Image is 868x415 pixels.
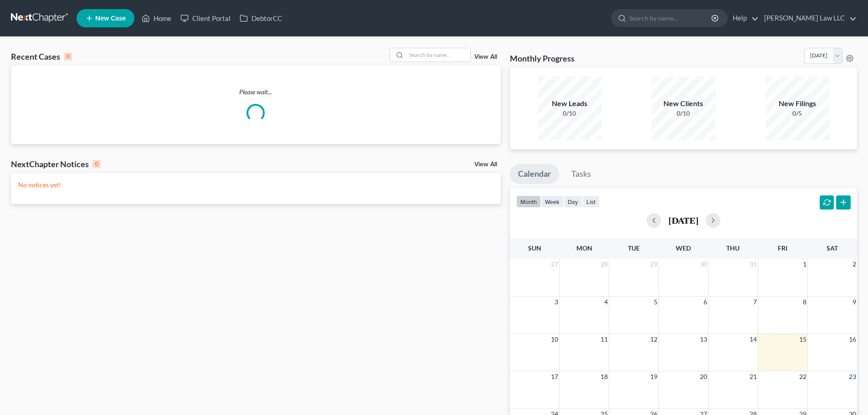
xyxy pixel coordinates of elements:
[765,98,829,109] div: New Filings
[802,297,807,307] span: 8
[406,48,470,61] input: Search by name...
[827,244,838,252] span: Sat
[11,159,101,169] div: NextChapter Notices
[728,10,759,26] a: Help
[848,334,857,345] span: 16
[798,371,807,382] span: 22
[563,164,599,184] a: Tasks
[802,259,807,270] span: 1
[550,334,559,345] span: 10
[528,244,541,252] span: Sun
[652,98,715,109] div: New Clients
[852,259,857,270] span: 2
[137,10,176,26] a: Home
[778,244,787,252] span: Fri
[749,259,758,270] span: 31
[765,109,829,118] div: 0/5
[703,297,708,307] span: 6
[649,334,658,345] span: 12
[848,371,857,382] span: 23
[726,244,740,252] span: Thu
[699,371,708,382] span: 20
[600,259,609,270] span: 28
[652,109,715,118] div: 0/10
[176,10,235,26] a: Client Portal
[653,297,658,307] span: 5
[576,244,592,252] span: Mon
[600,334,609,345] span: 11
[760,10,857,26] a: [PERSON_NAME] Law LLC
[699,259,708,270] span: 30
[749,371,758,382] span: 21
[629,10,713,26] input: Search by name...
[92,160,101,168] div: 0
[541,195,564,208] button: week
[510,53,575,64] h3: Monthly Progress
[852,297,857,307] span: 9
[11,51,72,62] div: Recent Cases
[603,297,609,307] span: 4
[516,195,541,208] button: month
[538,98,601,109] div: New Leads
[600,371,609,382] span: 18
[235,10,287,26] a: DebtorCC
[668,215,699,225] h2: [DATE]
[798,334,807,345] span: 15
[582,195,600,208] button: list
[510,164,559,184] a: Calendar
[554,297,559,307] span: 3
[11,87,501,97] p: Please wait...
[564,195,582,208] button: day
[64,52,72,61] div: 0
[550,371,559,382] span: 17
[649,371,658,382] span: 19
[95,15,126,22] span: New Case
[18,180,493,190] p: No notices yet!
[752,297,758,307] span: 7
[749,334,758,345] span: 14
[699,334,708,345] span: 13
[538,109,601,118] div: 0/10
[474,54,497,60] a: View All
[628,244,640,252] span: Tue
[474,161,497,168] a: View All
[550,259,559,270] span: 27
[676,244,691,252] span: Wed
[649,259,658,270] span: 29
